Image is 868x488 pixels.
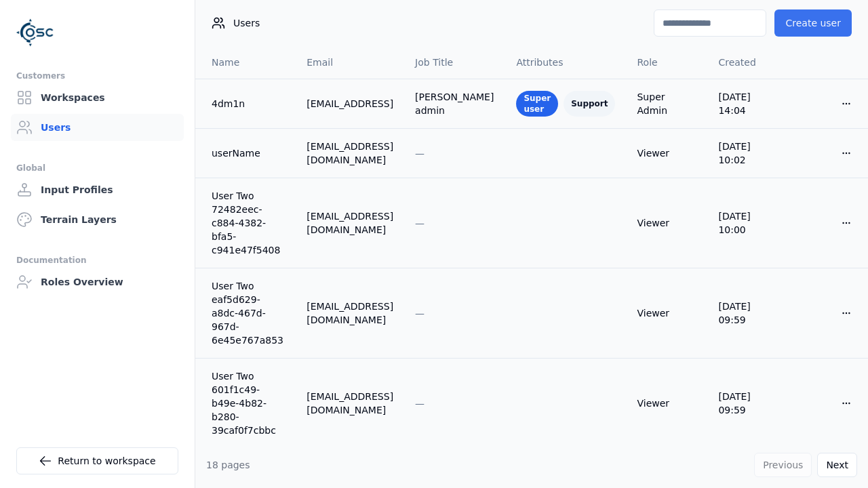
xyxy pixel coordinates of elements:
[718,300,780,327] div: [DATE] 09:59
[212,146,285,160] a: userName
[212,279,285,347] a: User Two eaf5d629-a8dc-467d-967d-6e45e767a853
[637,146,696,160] div: Viewer
[206,460,250,470] span: 18 pages
[637,216,696,230] div: Viewer
[774,9,852,37] button: Create user
[212,97,285,110] a: 4dm1n
[817,453,857,477] button: Next
[415,398,425,409] span: —
[307,300,393,327] div: [EMAIL_ADDRESS][DOMAIN_NAME]
[637,306,696,320] div: Viewer
[415,90,494,117] div: [PERSON_NAME] admin
[307,140,393,167] div: [EMAIL_ADDRESS][DOMAIN_NAME]
[718,140,780,167] div: [DATE] 10:02
[718,209,780,237] div: [DATE] 10:00
[307,209,393,237] div: [EMAIL_ADDRESS][DOMAIN_NAME]
[233,16,260,30] span: Users
[16,14,54,52] img: Logo
[11,268,184,296] a: Roles Overview
[16,160,178,176] div: Global
[11,176,184,203] a: Input Profiles
[637,90,696,117] div: Super Admin
[707,46,791,79] th: Created
[718,90,780,117] div: [DATE] 14:04
[307,97,393,110] div: [EMAIL_ADDRESS]
[516,91,558,117] div: Super user
[16,447,178,474] a: Return to workspace
[415,148,425,159] span: —
[626,46,707,79] th: Role
[307,390,393,417] div: [EMAIL_ADDRESS][DOMAIN_NAME]
[637,396,696,410] div: Viewer
[11,206,184,233] a: Terrain Layers
[16,252,178,268] div: Documentation
[415,308,425,319] span: —
[415,218,425,228] span: —
[16,68,178,84] div: Customers
[505,46,626,79] th: Attributes
[11,114,184,141] a: Users
[296,46,404,79] th: Email
[11,84,184,111] a: Workspaces
[212,369,285,437] a: User Two 601f1c49-b49e-4b82-b280-39caf0f7cbbc
[212,189,285,257] a: User Two 72482eec-c884-4382-bfa5-c941e47f5408
[718,390,780,417] div: [DATE] 09:59
[404,46,505,79] th: Job Title
[564,91,615,117] div: Support
[195,46,296,79] th: Name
